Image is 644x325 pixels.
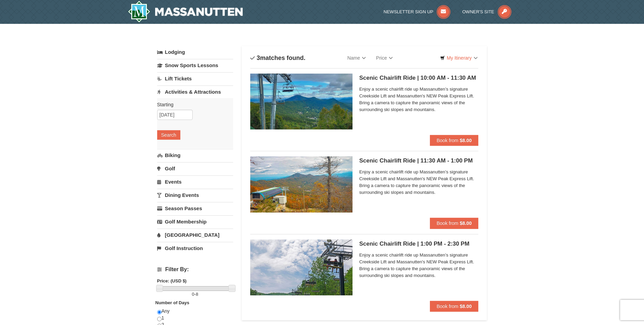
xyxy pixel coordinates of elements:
a: Massanutten Resort [128,1,243,22]
a: Newsletter Sign Up [384,9,450,14]
a: Golf [157,162,233,175]
span: Book from [437,304,459,309]
h5: Scenic Chairlift Ride | 11:30 AM - 1:00 PM [359,157,479,164]
a: Biking [157,149,233,161]
a: Owner's Site [462,9,511,14]
button: Book from $8.00 [430,301,479,312]
strong: Number of Days [155,300,190,305]
img: 24896431-9-664d1467.jpg [250,239,353,295]
a: Name [342,51,371,65]
a: Events [157,175,233,188]
a: Lift Tickets [157,72,233,85]
a: Golf Instruction [157,242,233,254]
strong: $8.00 [460,220,471,226]
a: Season Passes [157,202,233,215]
a: Price [371,51,398,65]
button: Book from $8.00 [430,218,479,229]
span: Enjoy a scenic chairlift ride up Massanutten’s signature Creekside Lift and Massanutten's NEW Pea... [359,252,479,279]
strong: $8.00 [460,304,471,309]
h4: matches found. [250,55,305,61]
span: Book from [437,138,459,143]
button: Book from $8.00 [430,135,479,146]
span: 0 [192,292,194,297]
a: Activities & Attractions [157,86,233,98]
h5: Scenic Chairlift Ride | 10:00 AM - 11:30 AM [359,75,479,81]
a: Snow Sports Lessons [157,59,233,72]
label: Starting [157,101,228,108]
a: [GEOGRAPHIC_DATA] [157,229,233,241]
span: Owner's Site [462,9,494,14]
span: 3 [257,55,260,61]
img: 24896431-1-a2e2611b.jpg [250,74,353,129]
span: Newsletter Sign Up [384,9,433,14]
a: Lodging [157,46,233,58]
span: Enjoy a scenic chairlift ride up Massanutten’s signature Creekside Lift and Massanutten's NEW Pea... [359,169,479,196]
span: Enjoy a scenic chairlift ride up Massanutten’s signature Creekside Lift and Massanutten's NEW Pea... [359,86,479,113]
button: Search [157,130,180,140]
a: My Itinerary [436,53,482,63]
a: Dining Events [157,189,233,201]
strong: Price: (USD $) [157,278,187,283]
img: 24896431-13-a88f1aaf.jpg [250,156,353,212]
img: Massanutten Resort Logo [128,1,243,22]
h5: Scenic Chairlift Ride | 1:00 PM - 2:30 PM [359,241,479,247]
span: Book from [437,220,459,226]
a: Golf Membership [157,215,233,228]
h4: Filter By: [157,266,233,273]
span: 8 [196,292,198,297]
label: - [157,291,233,298]
strong: $8.00 [460,138,471,143]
